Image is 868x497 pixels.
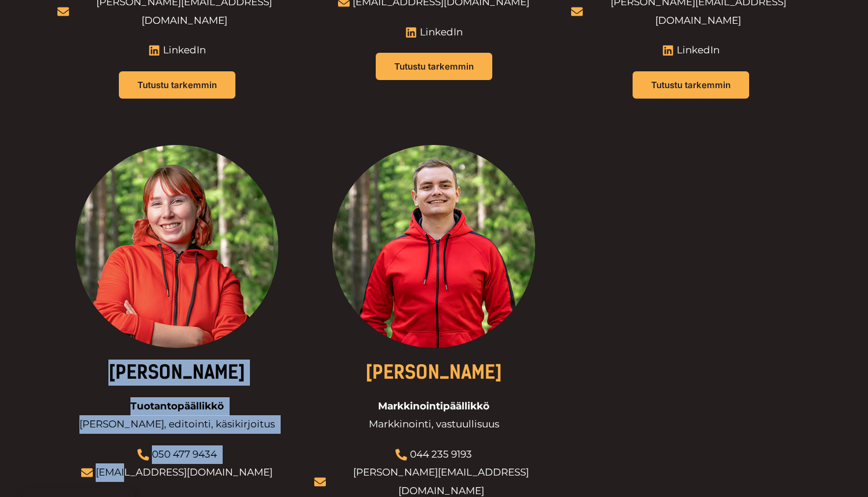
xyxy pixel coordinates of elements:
a: [PERSON_NAME][EMAIL_ADDRESS][DOMAIN_NAME] [353,466,529,496]
a: [EMAIL_ADDRESS][DOMAIN_NAME] [96,466,273,478]
span: Tutustu tarkemmin [137,81,217,89]
span: Tutustu tarkemmin [394,62,474,71]
span: Markkinointi, vastuullisuus [369,415,499,434]
a: 044 235 9193 [410,448,472,460]
a: Tutustu tarkemmin [376,53,492,80]
span: [PERSON_NAME], editointi, käsikirjoitus [79,415,275,434]
span: LinkedIn [417,23,463,42]
span: LinkedIn [674,41,720,60]
a: 050 477 9434 [152,448,217,460]
a: [PERSON_NAME] [365,361,502,383]
a: Tutustu tarkemmin [119,71,235,99]
span: Tuotantopäällikkö [130,397,224,416]
a: [PERSON_NAME] [108,361,245,383]
a: Tutustu tarkemmin [633,71,749,99]
span: Tutustu tarkemmin [651,81,731,89]
a: LinkedIn [148,41,206,60]
span: LinkedIn [160,41,206,60]
a: LinkedIn [405,23,463,42]
a: LinkedIn [662,41,720,60]
span: Markkinointipäällikkö [378,397,489,416]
